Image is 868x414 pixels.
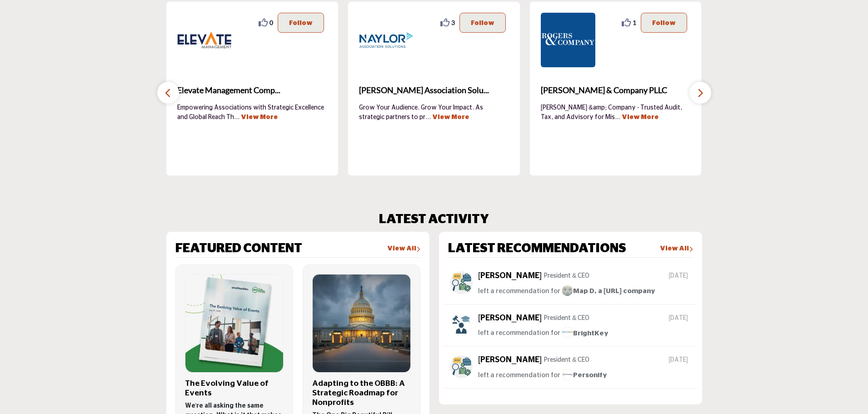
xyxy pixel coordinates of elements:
p: President & CEO [544,355,589,365]
a: imagePersonify [562,370,607,381]
a: imageMap D, a [URL] company [562,286,655,297]
a: [PERSON_NAME] Association Solu... [359,78,509,103]
a: View All [387,244,420,254]
h2: FEATURED CONTENT [175,241,302,257]
p: Grow Your Audience. Grow Your Impact. As strategic partners to pr [359,103,509,121]
img: image [562,285,573,296]
h2: LATEST ACTIVITY [379,212,489,228]
p: Follow [471,18,494,28]
img: avtar-image [450,314,473,336]
img: avtar-image [450,271,473,294]
span: 1 [633,18,636,27]
p: President & CEO [544,314,589,323]
h5: [PERSON_NAME] [478,355,542,365]
span: left a recommendation for [478,288,560,294]
span: [DATE] [668,271,691,281]
span: [PERSON_NAME] & Company PLLC [541,84,691,96]
img: Logo of Aprio LLP, click to view details [313,274,410,372]
h2: LATEST RECOMMENDATIONS [448,241,626,257]
img: Naylor Association Solutions [359,13,414,67]
span: ... [234,114,239,120]
span: Personify [562,372,607,379]
img: avtar-image [450,355,473,378]
span: 0 [269,18,273,27]
p: Follow [652,18,676,28]
span: [PERSON_NAME] Association Solu... [359,84,509,96]
h5: [PERSON_NAME] [478,314,542,324]
a: [PERSON_NAME] & Company PLLC [541,78,691,103]
img: Elevate Management Company [177,13,232,67]
p: Empowering Associations with Strategic Excellence and Global Reach Th [177,103,327,121]
span: [DATE] [668,355,691,365]
span: ... [425,114,431,120]
span: 3 [451,18,455,27]
a: View More [622,114,658,120]
a: View All [660,244,693,254]
b: Naylor Association Solutions [359,78,509,103]
img: image [562,369,573,380]
span: Elevate Management Comp... [177,84,327,96]
a: Elevate Management Comp... [177,78,327,103]
a: View More [432,114,469,120]
p: President & CEO [544,271,589,281]
span: [DATE] [668,314,691,323]
h5: [PERSON_NAME] [478,271,542,281]
span: left a recommendation for [478,330,560,337]
a: View More [241,114,278,120]
button: Follow [641,13,687,33]
span: left a recommendation for [478,372,560,379]
b: Elevate Management Company [177,78,327,103]
p: Follow [289,18,313,28]
img: image [562,327,573,338]
h3: The Evolving Value of Events [185,379,284,398]
span: BrightKey [562,330,609,337]
img: Rogers & Company PLLC [541,13,595,67]
span: Map D, a [URL] company [562,288,655,294]
h3: Adapting to the OBBB: A Strategic Roadmap for Nonprofits [312,379,411,408]
button: Follow [459,13,506,33]
button: Follow [278,13,324,33]
span: ... [615,114,620,120]
p: [PERSON_NAME] &amp; Company - Trusted Audit, Tax, and Advisory for Mis [541,103,691,121]
b: Rogers & Company PLLC [541,78,691,103]
a: imageBrightKey [562,328,609,339]
img: Logo of 360 Live Media, click to view details [185,274,283,372]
